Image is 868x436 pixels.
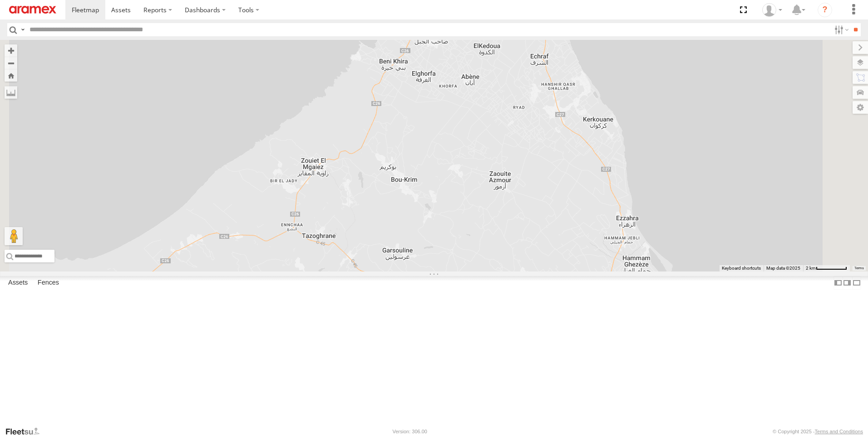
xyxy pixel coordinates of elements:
button: Zoom in [5,44,17,57]
div: Zied Bensalem [759,3,785,17]
label: Fences [33,276,64,289]
button: Keyboard shortcuts [722,265,761,271]
label: Map Settings [853,101,868,114]
label: Search Query [19,23,26,36]
div: Version: 306.00 [393,429,427,434]
button: Zoom Home [5,69,17,82]
button: Drag Pegman onto the map to open Street View [5,227,23,245]
div: © Copyright 2025 - [773,429,863,434]
a: Terms and Conditions [815,429,863,434]
img: aramex-logo.svg [9,6,56,14]
button: Zoom out [5,57,17,69]
a: Terms (opens in new tab) [854,266,864,270]
a: Visit our Website [5,427,47,436]
label: Assets [4,276,32,289]
label: Measure [5,86,17,99]
span: 2 km [806,266,816,271]
button: Map Scale: 2 km per 65 pixels [803,265,850,271]
span: Map data ©2025 [766,266,800,271]
i: ? [818,3,832,17]
label: Hide Summary Table [852,276,861,289]
label: Search Filter Options [831,23,850,36]
label: Dock Summary Table to the Right [843,276,852,289]
label: Dock Summary Table to the Left [833,276,843,289]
